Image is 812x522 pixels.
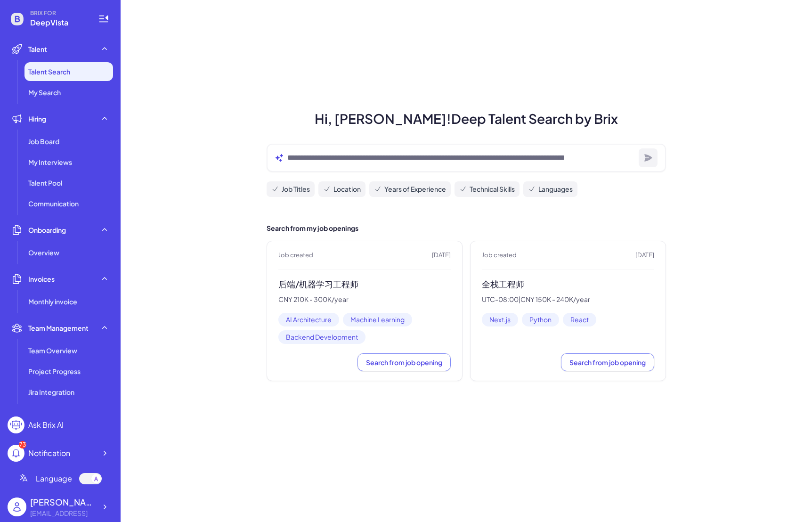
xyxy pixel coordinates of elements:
[30,496,96,508] div: Jing Conan Wang
[28,448,70,459] div: Notification
[28,178,62,188] span: Talent Pool
[28,323,89,333] span: Team Management
[343,313,412,326] span: Machine Learning
[28,199,79,208] span: Communication
[267,223,666,233] h2: Search from my job openings
[482,313,518,326] span: Next.js
[569,358,646,367] span: Search from job opening
[278,295,451,304] p: CNY 210K - 300K/year
[482,251,517,260] span: Job created
[30,17,87,28] span: DeepVista
[357,353,451,371] button: Search from job opening
[635,251,654,260] span: [DATE]
[278,279,451,290] h3: 后端/机器学习工程师
[28,274,55,284] span: Invoices
[28,137,59,146] span: Job Board
[8,498,26,516] img: user_logo.png
[28,419,64,431] div: Ask Brix AI
[432,251,451,260] span: [DATE]
[278,313,339,326] span: AI Architecture
[366,358,442,367] span: Search from job opening
[28,88,61,97] span: My Search
[28,387,74,397] span: Jira Integration
[28,248,59,257] span: Overview
[28,67,70,76] span: Talent Search
[28,346,77,355] span: Team Overview
[482,279,654,290] h3: 全栈工程师
[561,353,654,371] button: Search from job opening
[278,330,365,344] span: Backend Development
[28,114,46,123] span: Hiring
[482,295,654,304] p: UTC-08:00 | CNY 150K - 240K/year
[28,367,81,376] span: Project Progress
[28,225,66,235] span: Onboarding
[278,251,313,260] span: Job created
[470,184,515,194] span: Technical Skills
[19,441,26,449] div: 73
[282,184,310,194] span: Job Titles
[333,184,361,194] span: Location
[522,313,559,326] span: Python
[30,508,96,518] div: jingconan@deepvista.ai
[30,9,87,17] span: BRIX FOR
[538,184,573,194] span: Languages
[255,109,677,129] h1: Hi, [PERSON_NAME]! Deep Talent Search by Brix
[28,297,77,306] span: Monthly invoice
[28,157,72,167] span: My Interviews
[36,473,72,484] span: Language
[28,44,47,54] span: Talent
[384,184,446,194] span: Years of Experience
[563,313,596,326] span: React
